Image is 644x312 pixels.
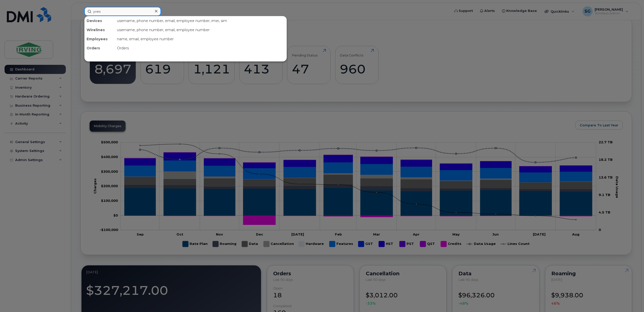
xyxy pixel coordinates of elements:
[84,7,161,16] input: Find something...
[115,25,287,34] div: username, phone number, email, employee number
[115,34,287,44] div: name, email, employee number
[85,25,115,34] div: Wirelines
[85,44,115,53] div: Orders
[115,16,287,25] div: username, phone number, email, employee number, imei, sim
[85,16,115,25] div: Devices
[115,44,287,53] div: Orders
[85,34,115,44] div: Employees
